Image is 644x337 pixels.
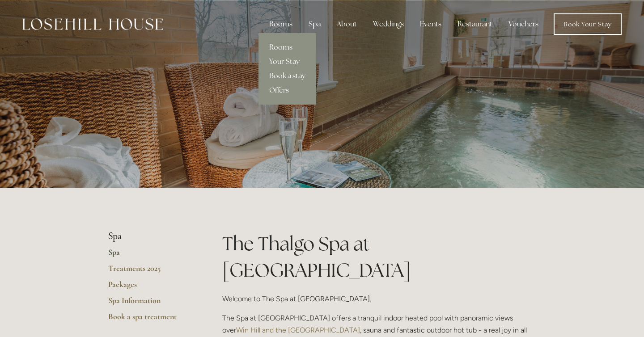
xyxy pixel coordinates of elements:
[108,312,194,328] a: Book a spa treatment
[258,69,316,83] a: Book a stay
[450,15,500,33] div: Restaurant
[258,55,316,69] a: Your Stay
[236,326,360,334] a: Win Hill and the [GEOGRAPHIC_DATA]
[258,83,316,97] a: Offers
[554,13,622,35] a: Book Your Stay
[108,263,194,279] a: Treatments 2025
[330,15,364,33] div: About
[22,18,163,30] img: Losehill House
[413,15,449,33] div: Events
[258,40,316,55] a: Rooms
[108,231,194,242] li: Spa
[222,293,536,305] p: Welcome to The Spa at [GEOGRAPHIC_DATA].
[366,15,411,33] div: Weddings
[108,295,194,312] a: Spa Information
[301,15,328,33] div: Spa
[108,247,194,263] a: Spa
[108,279,194,295] a: Packages
[501,15,546,33] a: Vouchers
[262,15,300,33] div: Rooms
[222,231,536,283] h1: The Thalgo Spa at [GEOGRAPHIC_DATA]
